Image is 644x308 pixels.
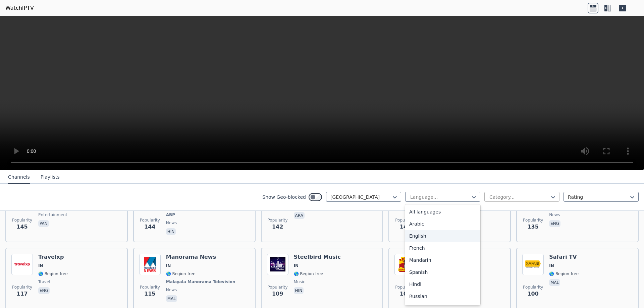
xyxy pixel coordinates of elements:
[294,263,299,268] span: IN
[405,218,480,230] div: Arabic
[527,223,538,231] span: 135
[549,254,579,260] h6: Safari TV
[166,279,235,285] span: Malayala Manorama Television
[140,285,160,290] span: Popularity
[527,290,538,298] span: 100
[144,223,155,231] span: 144
[38,254,68,260] h6: Travelxp
[394,254,416,275] img: Thanthi TV
[166,220,177,226] span: news
[523,218,543,223] span: Popularity
[38,287,50,294] p: eng
[405,266,480,278] div: Spanish
[549,263,554,268] span: IN
[268,285,288,290] span: Popularity
[272,290,283,298] span: 109
[12,285,32,290] span: Popularity
[166,263,171,268] span: IN
[38,271,68,276] span: 🌎 Region-free
[294,254,341,260] h6: Steelbird Music
[11,254,33,275] img: Travelxp
[140,218,160,223] span: Popularity
[139,254,161,275] img: Manorama News
[294,287,304,294] p: hin
[405,278,480,290] div: Hindi
[166,254,237,260] h6: Manorama News
[41,171,60,184] button: Playlists
[405,206,480,218] div: All languages
[16,290,28,298] span: 117
[8,171,30,184] button: Channels
[38,279,50,285] span: travel
[166,228,176,235] p: hin
[166,287,177,293] span: news
[262,194,306,200] label: Show Geo-blocked
[16,223,28,231] span: 145
[38,263,43,268] span: IN
[405,254,480,266] div: Mandarin
[294,212,305,219] p: ara
[549,279,560,286] p: mal
[549,220,560,227] p: eng
[395,285,415,290] span: Popularity
[38,220,49,227] p: pan
[405,230,480,242] div: English
[523,285,543,290] span: Popularity
[38,212,67,218] span: entertainment
[5,4,34,12] a: WatchIPTV
[405,290,480,302] div: Russian
[395,218,415,223] span: Popularity
[549,212,560,218] span: news
[549,271,579,276] span: 🌎 Region-free
[166,271,196,276] span: 🌎 Region-free
[12,218,32,223] span: Popularity
[405,242,480,254] div: French
[400,223,411,231] span: 141
[272,223,283,231] span: 142
[522,254,544,275] img: Safari TV
[268,218,288,223] span: Popularity
[267,254,288,275] img: Steelbird Music
[166,295,177,302] p: mal
[144,290,155,298] span: 115
[166,212,175,218] span: ABP
[294,279,305,285] span: music
[294,271,323,276] span: 🌎 Region-free
[400,290,411,298] span: 103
